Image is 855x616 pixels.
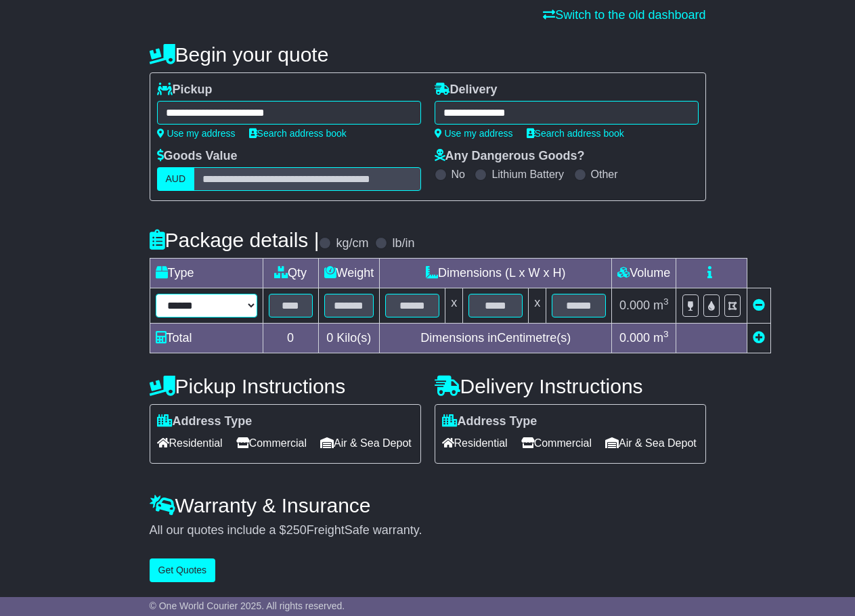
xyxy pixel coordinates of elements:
[612,259,676,288] td: Volume
[452,168,465,181] label: No
[336,236,368,251] label: kg/cm
[753,331,765,345] a: Add new item
[605,433,697,454] span: Air & Sea Depot
[150,523,706,538] div: All our quotes include a $ FreightSafe warranty.
[435,128,513,139] a: Use my address
[157,167,195,191] label: AUD
[320,433,412,454] span: Air & Sea Depot
[619,331,650,345] span: 0.000
[445,288,463,324] td: x
[653,299,669,312] span: m
[157,128,236,139] a: Use my address
[326,331,333,345] span: 0
[753,299,765,312] a: Remove this item
[521,433,592,454] span: Commercial
[543,8,705,22] a: Switch to the old dashboard
[527,128,624,139] a: Search address book
[150,558,216,582] button: Get Quotes
[318,324,380,353] td: Kilo(s)
[653,331,669,345] span: m
[442,433,508,454] span: Residential
[157,149,238,164] label: Goods Value
[529,288,546,324] td: x
[318,259,380,288] td: Weight
[435,375,706,397] h4: Delivery Instructions
[150,324,263,353] td: Total
[150,375,421,397] h4: Pickup Instructions
[435,83,498,97] label: Delivery
[380,324,612,353] td: Dimensions in Centimetre(s)
[157,433,223,454] span: Residential
[249,128,347,139] a: Search address book
[263,259,318,288] td: Qty
[157,83,213,97] label: Pickup
[150,600,345,611] span: © One World Courier 2025. All rights reserved.
[157,414,253,429] label: Address Type
[150,229,320,251] h4: Package details |
[150,494,706,516] h4: Warranty & Insurance
[150,259,263,288] td: Type
[591,168,618,181] label: Other
[263,324,318,353] td: 0
[392,236,414,251] label: lb/in
[150,43,706,66] h4: Begin your quote
[286,523,307,537] span: 250
[491,168,564,181] label: Lithium Battery
[619,299,650,312] span: 0.000
[380,259,612,288] td: Dimensions (L x W x H)
[442,414,538,429] label: Address Type
[663,329,669,339] sup: 3
[435,149,585,164] label: Any Dangerous Goods?
[663,296,669,307] sup: 3
[236,433,307,454] span: Commercial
